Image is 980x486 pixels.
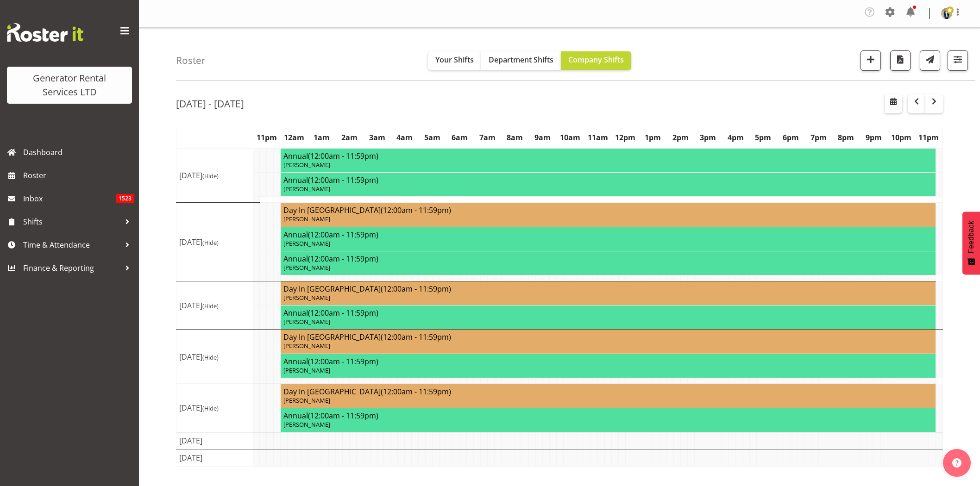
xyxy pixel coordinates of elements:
th: 12pm [611,127,639,149]
span: Time & Attendance [23,238,120,252]
button: Download a PDF of the roster according to the set date range. [890,50,911,71]
td: [DATE] [176,148,253,203]
span: (12:00am - 11:59pm) [308,230,378,240]
span: [PERSON_NAME] [283,185,330,193]
h4: Annual [283,411,933,420]
span: [PERSON_NAME] [283,342,330,350]
td: [DATE] [176,384,253,432]
span: Roster [23,168,134,182]
th: 1am [308,127,336,149]
h4: Day In [GEOGRAPHIC_DATA] [283,332,933,342]
button: Feedback - Show survey [962,212,980,274]
span: 1523 [116,194,134,203]
span: [PERSON_NAME] [283,161,330,169]
h4: Annual [283,175,933,185]
th: 7am [474,127,502,149]
span: Finance & Reporting [23,261,120,275]
span: Feedback [967,221,975,253]
span: (12:00am - 11:59pm) [308,411,378,421]
th: 4am [391,127,419,149]
th: 3am [363,127,391,149]
span: Department Shifts [489,55,553,65]
th: 12am [281,127,308,149]
span: [PERSON_NAME] [283,318,330,326]
h4: Annual [283,230,933,239]
img: kelepi-pauuadf51ac2b38380d4c50de8760bb396c3.png [941,8,952,19]
span: (Hide) [202,404,219,412]
span: (12:00am - 11:59pm) [381,205,451,215]
td: [DATE] [176,432,253,449]
th: 2pm [666,127,694,149]
th: 5pm [749,127,777,149]
th: 10pm [887,127,915,149]
span: (12:00am - 11:59pm) [308,151,378,161]
h4: Day In [GEOGRAPHIC_DATA] [283,206,933,215]
th: 8pm [832,127,860,149]
th: 6am [446,127,474,149]
h4: Annual [283,308,933,318]
span: [PERSON_NAME] [283,420,330,429]
button: Filter Shifts [948,50,968,71]
th: 9pm [860,127,887,149]
button: Your Shifts [428,51,481,70]
span: (12:00am - 11:59pm) [308,254,378,264]
th: 11pm [915,127,943,149]
button: Add a new shift [861,50,881,71]
th: 8am [501,127,529,149]
th: 10am [556,127,584,149]
span: [PERSON_NAME] [283,263,330,272]
h4: Annual [283,357,933,366]
span: Shifts [23,215,120,229]
h4: Annual [283,254,933,263]
span: [PERSON_NAME] [283,239,330,248]
span: (12:00am - 11:59pm) [308,356,378,367]
td: [DATE] [176,330,253,384]
h2: [DATE] - [DATE] [176,98,244,110]
h4: Day In [GEOGRAPHIC_DATA] [283,284,933,293]
span: (12:00am - 11:59pm) [381,332,451,342]
span: Your Shifts [435,55,474,65]
img: help-xxl-2.png [952,458,961,467]
th: 3pm [694,127,722,149]
h4: Annual [283,151,933,161]
span: [PERSON_NAME] [283,293,330,302]
span: (Hide) [202,238,219,247]
th: 11am [584,127,612,149]
span: (Hide) [202,302,219,310]
span: (12:00am - 11:59pm) [381,386,451,397]
th: 2am [336,127,364,149]
button: Company Shifts [561,51,631,70]
span: (12:00am - 11:59pm) [381,284,451,294]
span: (12:00am - 11:59pm) [308,308,378,318]
span: (Hide) [202,172,219,180]
th: 7pm [804,127,832,149]
span: (12:00am - 11:59pm) [308,175,378,185]
td: [DATE] [176,449,253,467]
th: 9am [529,127,557,149]
span: Dashboard [23,145,134,159]
td: [DATE] [176,281,253,329]
img: Rosterit website logo [7,23,83,42]
div: Generator Rental Services LTD [16,71,123,99]
th: 11pm [253,127,281,149]
span: (Hide) [202,353,219,361]
h4: Day In [GEOGRAPHIC_DATA] [283,387,933,396]
th: 1pm [639,127,667,149]
td: [DATE] [176,203,253,281]
span: Inbox [23,192,116,206]
h4: Roster [176,55,206,66]
span: [PERSON_NAME] [283,396,330,405]
button: Select a specific date within the roster. [885,94,902,113]
th: 6pm [777,127,805,149]
button: Send a list of all shifts for the selected filtered period to all rostered employees. [920,50,940,71]
th: 4pm [722,127,750,149]
span: [PERSON_NAME] [283,366,330,374]
span: Company Shifts [568,55,624,65]
th: 5am [418,127,446,149]
button: Department Shifts [481,51,561,70]
span: [PERSON_NAME] [283,215,330,223]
